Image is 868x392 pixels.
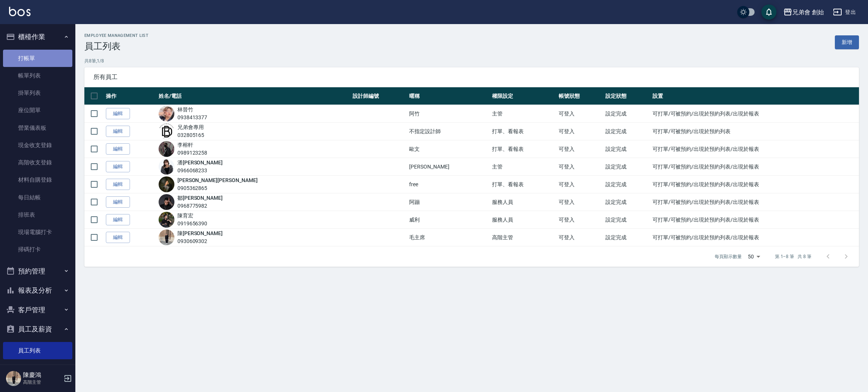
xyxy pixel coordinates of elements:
[84,58,859,64] p: 共 8 筆, 1 / 8
[6,371,21,386] img: Person
[177,177,258,183] a: [PERSON_NAME][PERSON_NAME]
[177,160,223,166] a: 潘[PERSON_NAME]
[490,193,557,211] td: 服務人員
[407,176,490,193] td: free
[93,73,850,81] span: 所有員工
[407,87,490,105] th: 暱稱
[159,229,174,245] img: avatar.jpeg
[84,33,148,38] h2: Employee Management List
[177,202,223,210] div: 0968775982
[106,143,130,155] a: 編輯
[651,158,859,176] td: 可打單/可被預約/出現於預約列表/出現於報表
[651,193,859,211] td: 可打單/可被預約/出現於預約列表/出現於報表
[557,140,604,158] td: 可登入
[490,140,557,158] td: 打單、看報表
[23,371,61,379] h5: 陳慶鴻
[3,189,72,206] a: 每日結帳
[557,87,604,105] th: 帳號狀態
[604,158,650,176] td: 設定完成
[3,137,72,154] a: 現金收支登錄
[106,126,130,137] a: 編輯
[3,241,72,258] a: 掃碼打卡
[177,124,204,130] a: 兄弟會專用
[490,105,557,123] td: 主管
[177,213,193,219] a: 陳育宏
[761,5,776,20] button: save
[177,106,193,112] a: 林晉竹
[604,229,650,246] td: 設定完成
[3,359,72,377] a: 員工離職列表
[3,223,72,241] a: 現場電腦打卡
[106,214,130,226] a: 編輯
[159,176,174,192] img: avatar.jpeg
[9,7,31,16] img: Logo
[177,167,223,175] div: 0966068233
[490,123,557,140] td: 打單、看報表
[557,176,604,193] td: 可登入
[177,230,223,236] a: 陳[PERSON_NAME]
[407,123,490,140] td: 不指定設計師
[177,184,258,192] div: 0905362865
[177,131,205,139] div: 032805165
[604,123,650,140] td: 設定完成
[106,232,130,243] a: 編輯
[490,158,557,176] td: 主管
[407,105,490,123] td: 阿竹
[557,158,604,176] td: 可登入
[830,5,859,19] button: 登出
[3,27,72,47] button: 櫃檯作業
[651,211,859,229] td: 可打單/可被預約/出現於預約列表/出現於報表
[3,84,72,102] a: 掛單列表
[604,211,650,229] td: 設定完成
[604,176,650,193] td: 設定完成
[651,105,859,123] td: 可打單/可被預約/出現於預約列表/出現於報表
[407,193,490,211] td: 阿蹦
[351,87,408,105] th: 設計師編號
[715,253,742,260] p: 每頁顯示數量
[604,140,650,158] td: 設定完成
[407,211,490,229] td: 威利
[3,67,72,84] a: 帳單列表
[3,300,72,320] button: 客戶管理
[23,379,61,386] p: 高階主管
[177,195,223,201] a: 鄒[PERSON_NAME]
[3,171,72,188] a: 材料自購登錄
[159,123,174,139] img: avatar.jpeg
[792,8,824,17] div: 兄弟會 創始
[177,142,193,148] a: 李榕軒
[835,35,859,49] a: 新增
[490,176,557,193] td: 打單、看報表
[106,161,130,173] a: 編輯
[3,102,72,119] a: 座位開單
[651,140,859,158] td: 可打單/可被預約/出現於預約列表/出現於報表
[3,319,72,339] button: 員工及薪資
[490,211,557,229] td: 服務人員
[557,229,604,246] td: 可登入
[651,87,859,105] th: 設置
[780,5,827,20] button: 兄弟會 創始
[177,220,208,228] div: 0919656390
[159,141,174,157] img: avatar.jpeg
[651,176,859,193] td: 可打單/可被預約/出現於預約列表/出現於報表
[490,229,557,246] td: 高階主管
[159,194,174,210] img: avatar.jpeg
[745,246,763,267] div: 50
[159,212,174,228] img: avatar.jpeg
[104,87,157,105] th: 操作
[3,206,72,223] a: 排班表
[3,154,72,171] a: 高階收支登錄
[3,119,72,137] a: 營業儀表板
[604,193,650,211] td: 設定完成
[407,158,490,176] td: [PERSON_NAME]
[407,229,490,246] td: 毛主席
[775,253,811,260] p: 第 1–8 筆 共 8 筆
[3,281,72,300] button: 報表及分析
[604,105,650,123] td: 設定完成
[159,159,174,175] img: avatar.jpeg
[651,123,859,140] td: 可打單/可被預約/出現於預約列表
[177,149,208,157] div: 0989123258
[157,87,351,105] th: 姓名/電話
[557,211,604,229] td: 可登入
[106,108,130,120] a: 編輯
[490,87,557,105] th: 權限設定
